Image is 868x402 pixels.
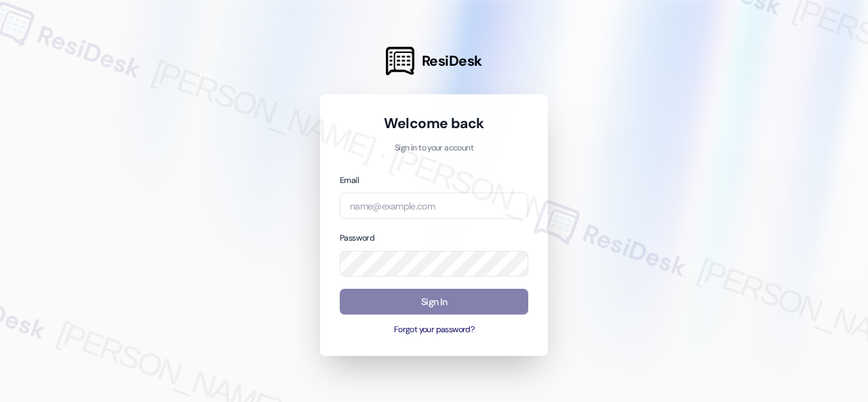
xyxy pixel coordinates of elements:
input: name@example.com [340,193,528,219]
span: ResiDesk [422,52,482,71]
p: Sign in to your account [340,142,528,155]
img: ResiDesk Logo [386,47,414,75]
button: Forgot your password? [340,324,528,336]
label: Email [340,175,359,186]
label: Password [340,233,374,243]
h1: Welcome back [340,114,528,133]
button: Sign In [340,289,528,315]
